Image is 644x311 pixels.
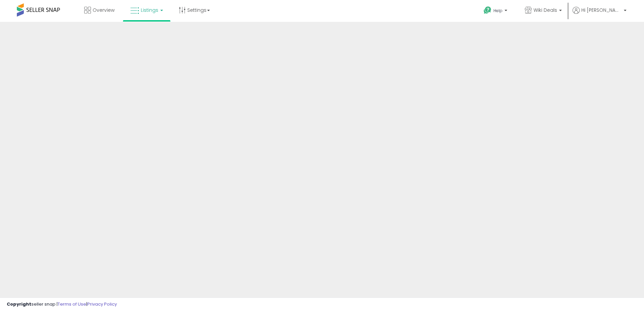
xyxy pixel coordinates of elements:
[483,6,492,14] i: Get Help
[93,7,115,13] span: Overview
[87,301,117,307] a: Privacy Policy
[581,7,622,13] span: Hi [PERSON_NAME]
[493,8,503,13] span: Help
[58,301,86,307] a: Terms of Use
[7,301,31,307] strong: Copyright
[141,7,158,13] span: Listings
[573,7,626,22] a: Hi [PERSON_NAME]
[534,7,557,13] span: Wiki Deals
[478,1,514,22] a: Help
